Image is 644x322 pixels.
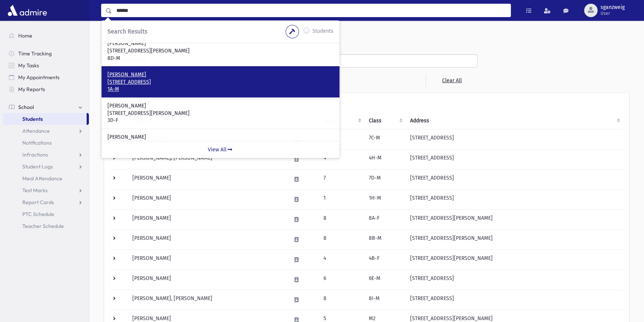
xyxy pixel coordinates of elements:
[22,139,52,146] span: Notifications
[312,27,334,36] label: Students
[107,110,334,117] p: [STREET_ADDRESS][PERSON_NAME]
[319,129,364,149] td: 7
[3,101,89,113] a: School
[319,290,364,310] td: 8
[319,112,364,129] th: Grade: activate to sort column ascending
[426,74,477,87] a: Clear All
[364,249,406,270] td: 4B-F
[319,209,364,229] td: 8
[107,47,334,55] p: [STREET_ADDRESS][PERSON_NAME]
[319,149,364,169] td: 4
[22,199,54,206] span: Report Cards
[107,117,334,124] p: 3D-F
[18,50,52,57] span: Time Tracking
[319,249,364,270] td: 4
[364,129,406,149] td: 7C-M
[406,209,623,229] td: [STREET_ADDRESS][PERSON_NAME]
[6,3,49,18] img: AdmirePro
[107,71,334,93] a: [PERSON_NAME] [STREET_ADDRESS] 1A-M
[107,28,147,35] span: Search Results
[22,175,62,182] span: Meal Attendance
[107,133,334,155] a: [PERSON_NAME] [STREET_ADDRESS][PERSON_NAME] 5I-F
[22,163,53,170] span: Student Logs
[406,112,623,129] th: Address: activate to sort column ascending
[128,249,287,270] td: [PERSON_NAME]
[319,229,364,249] td: 8
[107,133,334,141] p: [PERSON_NAME]
[3,30,89,42] a: Home
[128,229,287,249] td: [PERSON_NAME]
[364,112,406,129] th: Class: activate to sort column ascending
[128,169,287,189] td: [PERSON_NAME]
[107,102,334,124] a: [PERSON_NAME] [STREET_ADDRESS][PERSON_NAME] 3D-F
[364,229,406,249] td: 8B-M
[406,189,623,209] td: [STREET_ADDRESS]
[107,40,334,47] p: [PERSON_NAME]
[406,249,623,270] td: [STREET_ADDRESS][PERSON_NAME]
[18,104,34,110] span: School
[364,270,406,290] td: 6E-M
[107,55,334,62] p: 8D-M
[600,4,625,10] span: sganzweig
[22,116,43,122] span: Students
[406,229,623,249] td: [STREET_ADDRESS][PERSON_NAME]
[364,149,406,169] td: 4H-M
[22,211,54,218] span: PTC Schedule
[406,129,623,149] td: [STREET_ADDRESS]
[3,83,89,95] a: My Reports
[3,161,89,173] a: Student Logs
[364,290,406,310] td: 8I-M
[112,4,511,17] input: Search
[18,62,39,69] span: My Tasks
[107,141,334,148] p: [STREET_ADDRESS][PERSON_NAME]
[22,187,48,194] span: Test Marks
[22,128,50,134] span: Attendance
[18,74,59,81] span: My Appointments
[107,78,334,86] p: [STREET_ADDRESS]
[3,71,89,83] a: My Appointments
[102,141,339,158] a: View All
[364,189,406,209] td: 1H-M
[319,270,364,290] td: 6
[319,189,364,209] td: 1
[107,71,334,78] p: [PERSON_NAME]
[364,209,406,229] td: 8A-F
[128,149,287,169] td: [PERSON_NAME], [PERSON_NAME]
[600,10,625,16] span: User
[107,86,334,93] p: 1A-M
[3,125,89,137] a: Attendance
[3,137,89,149] a: Notifications
[406,149,623,169] td: [STREET_ADDRESS]
[3,59,89,71] a: My Tasks
[3,113,87,125] a: Students
[3,149,89,161] a: Infractions
[128,189,287,209] td: [PERSON_NAME]
[3,220,89,232] a: Teacher Schedule
[128,270,287,290] td: [PERSON_NAME]
[128,290,287,310] td: [PERSON_NAME], [PERSON_NAME]
[18,86,45,93] span: My Reports
[22,223,64,229] span: Teacher Schedule
[128,209,287,229] td: [PERSON_NAME]
[3,173,89,184] a: Meal Attendance
[406,169,623,189] td: [STREET_ADDRESS]
[3,208,89,220] a: PTC Schedule
[3,184,89,196] a: Test Marks
[364,169,406,189] td: 7D-M
[3,48,89,59] a: Time Tracking
[406,290,623,310] td: [STREET_ADDRESS]
[22,151,48,158] span: Infractions
[107,102,334,110] p: [PERSON_NAME]
[319,169,364,189] td: 7
[3,196,89,208] a: Report Cards
[18,32,32,39] span: Home
[107,40,334,62] a: [PERSON_NAME] [STREET_ADDRESS][PERSON_NAME] 8D-M
[406,270,623,290] td: [STREET_ADDRESS]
